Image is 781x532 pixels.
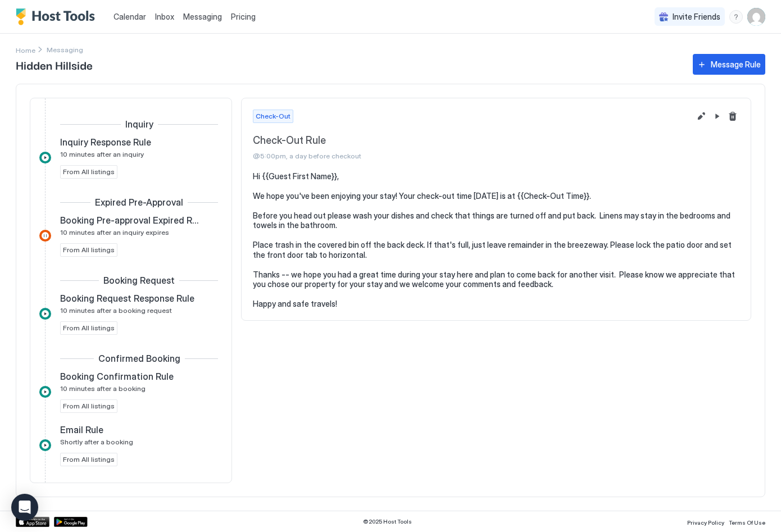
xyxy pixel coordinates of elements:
[710,110,724,123] button: Pause Message Rule
[183,12,222,21] span: Messaging
[183,11,222,22] a: Messaging
[63,167,115,177] span: From All listings
[694,110,708,123] button: Edit message rule
[16,46,35,54] span: Home
[60,215,200,226] span: Booking Pre-approval Expired Rule
[155,12,174,21] span: Inbox
[155,11,174,22] a: Inbox
[63,323,115,333] span: From All listings
[673,12,720,22] span: Invite Friends
[11,494,38,521] div: Open Intercom Messenger
[16,8,100,25] a: Host Tools Logo
[60,438,133,446] span: Shortly after a booking
[113,11,146,22] a: Calendar
[693,54,765,75] button: Message Rule
[16,56,682,73] span: Hidden Hillside
[60,306,172,315] span: 10 minutes after a booking request
[60,228,169,237] span: 10 minutes after an inquiry expires
[60,384,146,393] span: 10 minutes after a booking
[729,10,743,24] div: menu
[729,519,765,526] span: Terms Of Use
[363,518,412,525] span: © 2025 Host Tools
[16,44,35,56] a: Home
[63,245,115,255] span: From All listings
[253,171,739,309] pre: Hi {{Guest First Name}}, We hope you've been enjoying your stay! Your check-out time [DATE] is at...
[687,519,724,526] span: Privacy Policy
[63,454,115,465] span: From All listings
[60,371,174,382] span: Booking Confirmation Rule
[125,119,153,130] span: Inquiry
[253,134,690,147] span: Check-Out Rule
[729,516,765,528] a: Terms Of Use
[98,353,180,364] span: Confirmed Booking
[103,275,175,286] span: Booking Request
[253,152,690,160] span: @5:00pm, a day before checkout
[711,58,761,70] div: Message Rule
[113,12,146,21] span: Calendar
[60,424,103,435] span: Email Rule
[63,401,115,411] span: From All listings
[60,137,151,148] span: Inquiry Response Rule
[231,12,256,22] span: Pricing
[726,110,739,123] button: Delete message rule
[60,293,194,304] span: Booking Request Response Rule
[54,517,88,527] a: Google Play Store
[16,44,35,56] div: Breadcrumb
[16,517,49,527] a: App Store
[687,516,724,528] a: Privacy Policy
[60,150,144,158] span: 10 minutes after an inquiry
[95,197,183,208] span: Expired Pre-Approval
[256,111,290,121] span: Check-Out
[47,46,83,54] span: Breadcrumb
[747,8,765,26] div: User profile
